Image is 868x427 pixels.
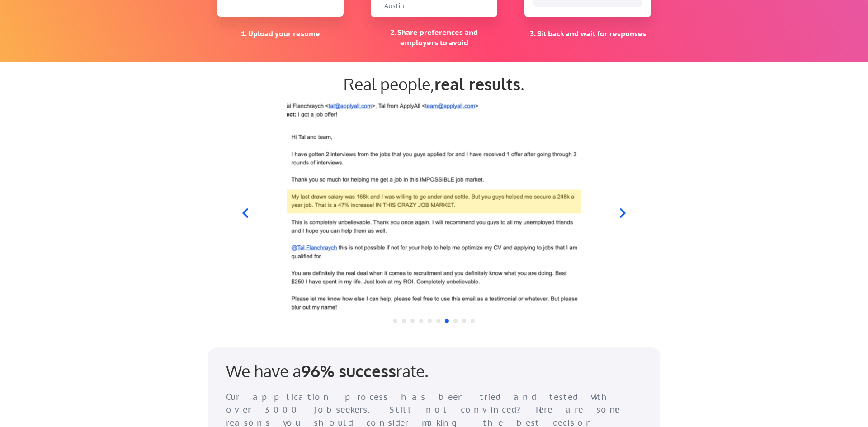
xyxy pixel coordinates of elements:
[217,74,651,94] div: Real people, .
[371,27,497,47] div: 2. Share preferences and employers to avoid
[226,361,488,380] div: We have a rate.
[434,74,520,94] strong: real results
[217,28,344,38] div: 1. Upload your resume
[301,361,396,381] strong: 96% success
[384,2,429,11] div: Austin
[524,28,651,38] div: 3. Sit back and wait for responses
